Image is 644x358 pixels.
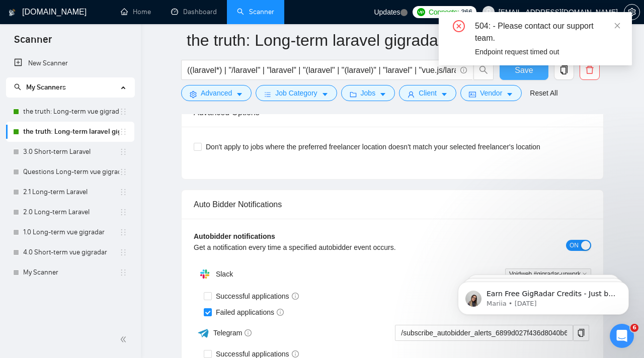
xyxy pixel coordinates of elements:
[14,83,21,91] span: search
[417,8,425,16] img: upwork-logo.png
[6,262,134,283] li: My Scanner
[350,91,357,98] span: folder
[292,293,299,300] span: info-circle
[23,262,119,283] a: My Scanner
[213,329,252,337] span: Telegram
[506,91,513,98] span: caret-down
[26,83,66,92] span: My Scanners
[630,324,638,332] span: 6
[14,53,126,73] a: New Scanner
[573,325,589,341] button: copy
[119,228,127,236] span: holder
[6,32,60,53] span: Scanner
[23,102,119,122] a: the truth: Long-term vue gigradar
[187,28,583,53] input: Scanner name...
[171,8,217,16] a: dashboardDashboard
[212,291,303,302] span: Successful applications
[443,260,644,331] iframe: Intercom notifications message
[195,264,215,284] img: hpQkSZIkSZIkSZIkSZIkSZIkSZIkSZIkSZIkSZIkSZIkSZIkSZIkSZIkSZIkSZIkSZIkSZIkSZIkSZIkSZIkSZIkSZIkSZIkS...
[379,91,386,98] span: caret-down
[23,222,119,242] a: 1.0 Long-term vue gigradar
[475,46,620,57] div: Endpoint request timed out
[23,142,119,162] a: 3.0 Short-term Laravel
[23,182,119,202] a: 2.1 Long-term Laravel
[485,9,492,16] span: user
[119,188,127,196] span: holder
[194,190,591,219] div: Auto Bidder Notifications
[6,202,134,222] li: 2.0 Long-term Laravel
[530,87,557,99] a: Reset All
[23,242,119,262] a: 4.0 Short-term vue gigradar
[574,329,589,337] span: copy
[245,329,252,336] span: info-circle
[9,5,16,21] img: logo
[187,64,456,76] input: Search Freelance Jobs...
[341,85,395,101] button: folderJobscaret-down
[119,248,127,256] span: holder
[216,270,233,278] span: Slack
[374,8,400,16] span: Updates
[201,87,232,99] span: Advanced
[236,91,243,98] span: caret-down
[119,148,127,156] span: holder
[399,85,456,101] button: userClientcaret-down
[119,108,127,116] span: holder
[6,242,134,262] li: 4.0 Short-term vue gigradar
[181,85,252,101] button: settingAdvancedcaret-down
[6,102,134,122] li: the truth: Long-term vue gigradar
[264,91,271,98] span: bars
[460,85,522,101] button: idcardVendorcaret-down
[194,242,492,253] div: Get a notification every time a specified autobidder event occurs.
[6,162,134,182] li: Questions Long-term vue gigradar
[570,240,579,251] span: ON
[119,268,127,277] span: holder
[610,324,634,348] iframe: Intercom live chat
[624,8,639,16] span: setting
[469,91,476,98] span: idcard
[190,91,197,98] span: setting
[197,327,210,339] img: ww3wtPAAAAAElFTkSuQmCC
[614,22,621,29] span: close
[480,87,502,99] span: Vendor
[256,85,337,101] button: barsJob Categorycaret-down
[292,350,299,357] span: info-circle
[237,8,274,16] a: searchScanner
[119,168,127,176] span: holder
[119,128,127,136] span: holder
[23,202,119,222] a: 2.0 Long-term Laravel
[475,20,620,44] div: 504: - Please contact our support team.
[275,87,317,99] span: Job Category
[194,232,275,240] b: Autobidder notifications
[212,307,288,318] span: Failed applications
[6,122,134,142] li: the truth: Long-term laravel gigradar
[361,87,376,99] span: Jobs
[119,208,127,216] span: holder
[6,142,134,162] li: 3.0 Short-term Laravel
[120,334,130,344] span: double-left
[408,91,415,98] span: user
[429,7,459,18] span: Connects:
[624,4,640,20] button: setting
[453,20,465,32] span: close-circle
[23,162,119,182] a: Questions Long-term vue gigradar
[461,7,472,18] span: 366
[121,8,151,16] a: homeHome
[23,122,119,142] a: the truth: Long-term laravel gigradar
[419,87,437,99] span: Client
[202,141,544,152] span: Don't apply to jobs where the preferred freelancer location doesn't match your selected freelance...
[14,83,66,92] span: My Scanners
[441,91,448,98] span: caret-down
[321,91,329,98] span: caret-down
[624,8,640,16] a: setting
[6,182,134,202] li: 2.1 Long-term Laravel
[6,53,134,73] li: New Scanner
[6,222,134,242] li: 1.0 Long-term vue gigradar
[277,309,284,316] span: info-circle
